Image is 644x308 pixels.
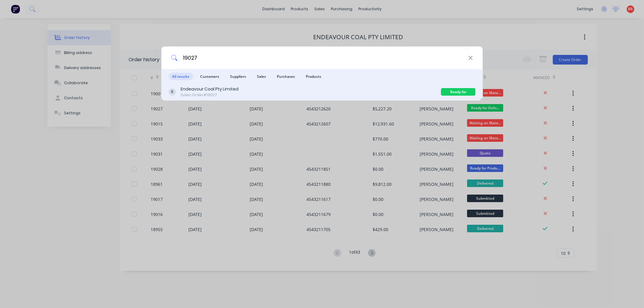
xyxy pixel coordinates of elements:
[273,73,299,80] span: Purchases
[197,73,223,80] span: Customers
[181,86,239,92] div: Endeavour Coal Pty Limited
[253,73,270,80] span: Sales
[181,92,239,98] div: Sales Order #19027
[441,88,476,96] div: Ready for Delivery
[168,73,193,80] span: All results
[178,46,468,69] input: Start typing a customer or supplier name to create a new order...
[226,73,250,80] span: Suppliers
[302,73,325,80] span: Products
